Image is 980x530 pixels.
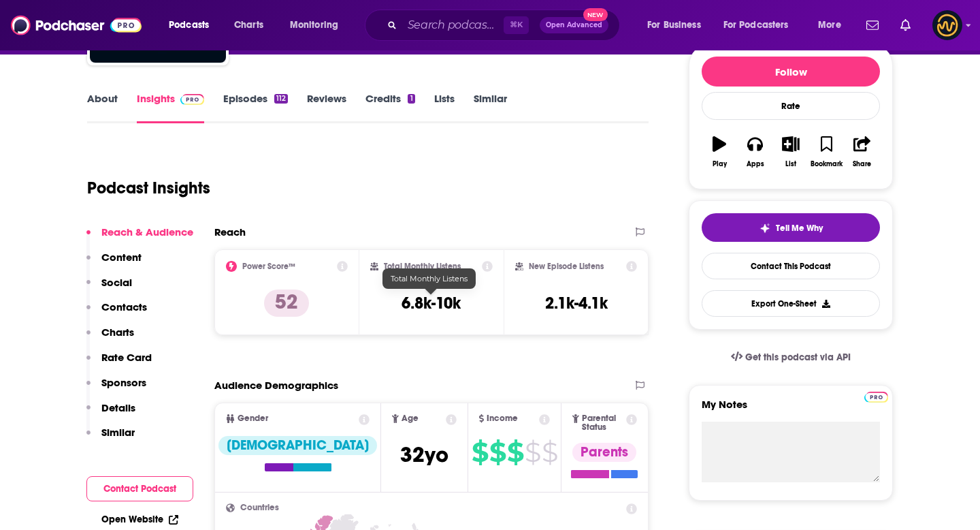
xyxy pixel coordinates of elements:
[845,127,880,176] button: Share
[582,414,624,432] span: Parental Status
[101,326,134,339] p: Charts
[818,16,841,35] span: More
[773,127,808,176] button: List
[932,10,962,40] img: User Profile
[86,376,146,401] button: Sponsors
[932,10,962,40] button: Show profile menu
[702,398,880,422] label: My Notes
[713,160,727,168] div: Play
[101,251,142,264] p: Content
[785,160,796,168] div: List
[525,441,540,463] span: $
[391,274,468,283] span: Total Monthly Listens
[159,14,227,36] button: open menu
[280,14,356,36] button: open menu
[101,351,152,364] p: Rate Card
[400,441,448,468] span: 32 yo
[384,262,461,271] h2: Total Monthly Listens
[402,14,504,36] input: Search podcasts, credits, & more...
[759,223,770,234] img: tell me why sparkle
[474,92,507,123] a: Similar
[223,92,288,123] a: Episodes112
[101,225,193,238] p: Reach & Audience
[214,225,246,238] h2: Reach
[234,16,263,35] span: Charts
[808,14,858,36] button: open menu
[86,401,135,426] button: Details
[86,225,193,251] button: Reach & Audience
[86,326,134,351] button: Charts
[702,290,880,317] button: Export One-Sheet
[86,426,135,451] button: Similar
[86,351,152,376] button: Rate Card
[507,441,523,463] span: $
[861,14,884,37] a: Show notifications dropdown
[101,514,178,525] a: Open Website
[365,92,414,123] a: Credits1
[264,290,309,317] p: 52
[86,251,142,276] button: Content
[723,16,789,35] span: For Podcasters
[647,16,701,35] span: For Business
[546,22,602,29] span: Open Advanced
[87,178,210,198] h1: Podcast Insights
[702,57,880,87] button: Follow
[747,160,764,168] div: Apps
[101,426,135,439] p: Similar
[864,390,888,403] a: Pro website
[101,376,146,389] p: Sponsors
[895,14,916,37] a: Show notifications dropdown
[402,414,419,423] span: Age
[169,16,209,35] span: Podcasts
[811,160,843,168] div: Bookmark
[864,392,888,403] img: Podchaser Pro
[87,92,118,123] a: About
[720,341,862,374] a: Get this podcast via API
[808,127,844,176] button: Bookmark
[702,127,737,176] button: Play
[238,414,268,423] span: Gender
[545,293,608,313] h3: 2.1k-4.1k
[307,92,346,123] a: Reviews
[776,223,823,234] span: Tell Me Why
[101,276,132,289] p: Social
[472,441,488,463] span: $
[137,92,204,123] a: InsightsPodchaser Pro
[86,300,147,326] button: Contacts
[218,436,377,455] div: [DEMOGRAPHIC_DATA]
[853,160,871,168] div: Share
[638,14,718,36] button: open menu
[572,443,636,462] div: Parents
[86,476,193,501] button: Contact Podcast
[402,293,461,313] h3: 6.8k-10k
[240,503,279,512] span: Countries
[529,262,604,271] h2: New Episode Listens
[378,10,633,41] div: Search podcasts, credits, & more...
[542,441,557,463] span: $
[274,94,288,104] div: 112
[290,16,338,35] span: Monitoring
[225,14,272,36] a: Charts
[702,253,880,279] a: Contact This Podcast
[737,127,772,176] button: Apps
[434,92,455,123] a: Lists
[504,16,529,34] span: ⌘ K
[11,12,142,38] img: Podchaser - Follow, Share and Rate Podcasts
[745,352,851,363] span: Get this podcast via API
[101,401,135,414] p: Details
[932,10,962,40] span: Logged in as LowerStreet
[86,276,132,301] button: Social
[489,441,506,463] span: $
[583,8,608,21] span: New
[408,94,414,104] div: 1
[101,300,147,313] p: Contacts
[180,94,204,105] img: Podchaser Pro
[702,213,880,242] button: tell me why sparkleTell Me Why
[487,414,518,423] span: Income
[702,92,880,120] div: Rate
[242,262,295,271] h2: Power Score™
[214,379,338,392] h2: Audience Demographics
[540,17,608,33] button: Open AdvancedNew
[715,14,808,36] button: open menu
